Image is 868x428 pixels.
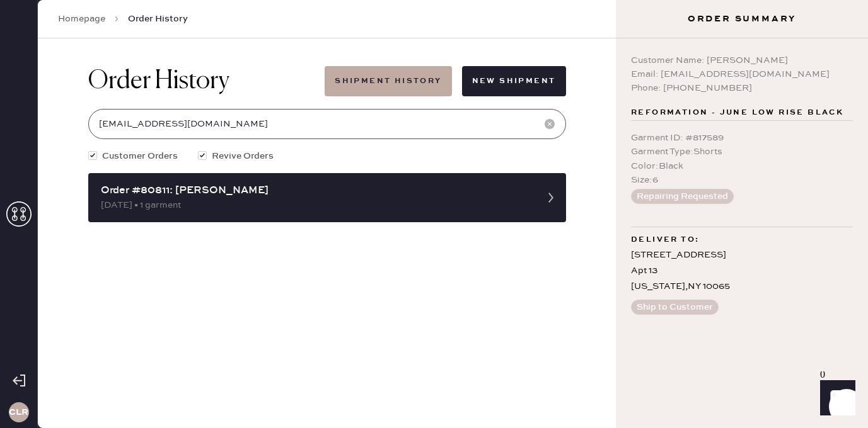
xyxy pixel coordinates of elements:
[631,173,853,187] div: Size : 6
[808,371,862,425] iframe: Front Chat
[101,198,531,212] div: [DATE] • 1 garment
[9,408,28,417] h3: CLR
[325,66,451,96] button: Shipment History
[58,13,105,25] a: Homepage
[88,109,566,139] input: Search by order number, customer name, email or phone number
[101,183,531,198] div: Order #80811: [PERSON_NAME]
[212,149,274,163] span: Revive Orders
[631,159,853,173] div: Color : Black
[631,300,719,315] button: Ship to Customer
[631,105,843,120] span: Reformation - June Low Rise Black
[631,232,699,247] span: Deliver to:
[631,247,853,295] div: [STREET_ADDRESS] Apt 13 [US_STATE] , NY 10065
[462,66,566,96] button: New Shipment
[631,189,734,204] button: Repairing Requested
[631,53,853,67] div: Customer Name: [PERSON_NAME]
[631,145,853,159] div: Garment Type : Shorts
[102,149,178,163] span: Customer Orders
[631,131,853,145] div: Garment ID : # 817589
[128,13,188,25] span: Order History
[616,13,868,25] h3: Order Summary
[631,67,853,81] div: Email: [EMAIL_ADDRESS][DOMAIN_NAME]
[631,81,853,95] div: Phone: [PHONE_NUMBER]
[88,66,229,96] h1: Order History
